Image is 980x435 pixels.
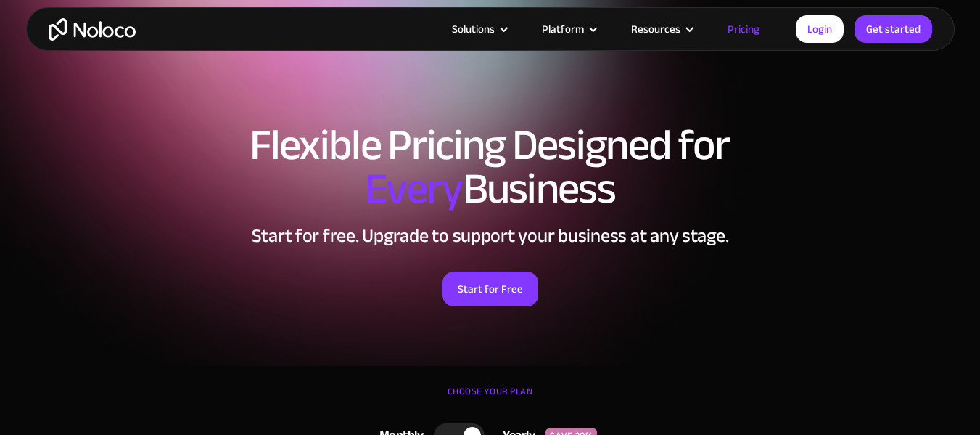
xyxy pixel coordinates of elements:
[631,20,680,38] div: Resources
[365,148,463,229] span: Every
[41,225,940,247] h2: Start for free. Upgrade to support your business at any stage.
[709,20,778,38] a: Pricing
[434,20,524,38] div: Solutions
[855,15,932,43] a: Get started
[452,20,495,38] div: Solutions
[542,20,584,38] div: Platform
[41,123,940,211] h1: Flexible Pricing Designed for Business
[613,20,709,38] div: Resources
[49,18,136,41] a: home
[41,381,940,417] div: CHOOSE YOUR PLAN
[524,20,613,38] div: Platform
[442,272,538,306] a: Start for Free
[796,15,844,43] a: Login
